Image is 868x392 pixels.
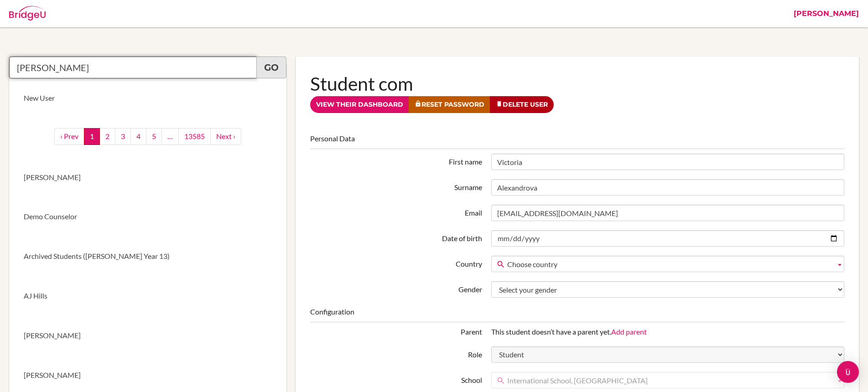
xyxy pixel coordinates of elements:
a: Go [256,57,286,78]
a: ‹ Prev [54,128,84,145]
a: 13585 [178,128,211,145]
div: Open Intercom Messenger [837,361,859,383]
legend: Configuration [310,307,844,322]
label: Role [306,346,487,360]
a: [PERSON_NAME] [9,158,286,197]
label: Date of birth [306,230,487,244]
h1: Student com [310,71,844,96]
a: [PERSON_NAME] [9,316,286,356]
legend: Personal Data [310,134,844,149]
label: Email [306,205,487,218]
a: next [210,128,241,145]
a: AJ Hills [9,276,286,316]
div: This student doesn’t have a parent yet. [487,327,849,337]
a: … [161,128,179,145]
div: Parent [306,327,487,337]
label: Gender [306,281,487,295]
a: 5 [146,128,162,145]
a: 4 [130,128,146,145]
a: Archived Students ([PERSON_NAME] Year 13) [9,237,286,276]
img: Bridge-U [9,6,46,21]
input: Quicksearch user [9,57,257,78]
a: Delete User [490,96,554,113]
a: 2 [99,128,115,145]
a: View their dashboard [310,96,409,113]
a: New User [9,78,286,118]
label: First name [306,154,487,167]
label: School [306,372,487,386]
a: Reset Password [409,96,490,113]
a: 3 [115,128,131,145]
a: Add parent [611,327,647,336]
span: Choose country [507,256,832,273]
span: International School, [GEOGRAPHIC_DATA] [507,372,832,389]
a: Demo Counselor [9,197,286,237]
label: Surname [306,179,487,193]
label: Country [306,256,487,269]
a: 1 [84,128,100,145]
